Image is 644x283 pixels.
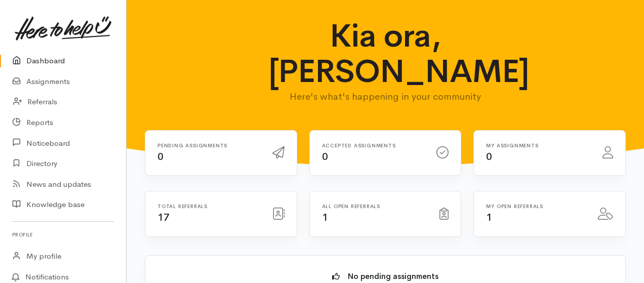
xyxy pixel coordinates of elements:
[486,143,590,148] h6: My assignments
[268,90,503,104] p: Here's what's happening in your community
[486,150,492,163] span: 0
[322,143,425,148] h6: Accepted assignments
[348,271,438,281] b: No pending assignments
[268,18,503,90] h1: Kia ora, [PERSON_NAME]
[157,150,164,163] span: 0
[486,204,586,209] h6: My open referrals
[157,143,260,148] h6: Pending assignments
[322,211,328,224] span: 1
[12,228,114,241] h6: Profile
[322,150,328,163] span: 0
[157,204,260,209] h6: Total referrals
[322,204,428,209] h6: All open referrals
[486,211,492,224] span: 1
[157,211,169,224] span: 17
